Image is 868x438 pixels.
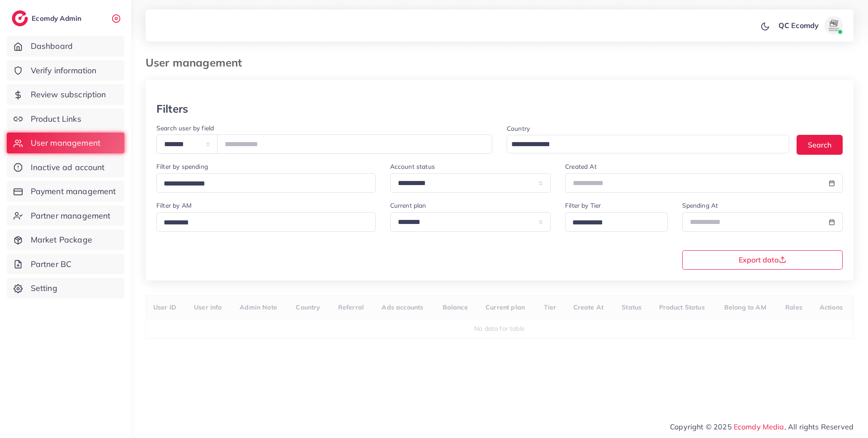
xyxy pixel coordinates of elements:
a: logoEcomdy Admin [12,10,84,26]
label: Spending At [682,201,718,210]
label: Account status [390,162,435,171]
a: Product Links [7,109,124,129]
input: Search for option [508,138,778,152]
label: Filter by AM [156,201,192,210]
input: Search for option [160,177,364,191]
a: Partner BC [7,254,124,275]
label: Filter by Tier [565,201,601,210]
a: Partner management [7,205,124,226]
h3: Filters [156,102,188,115]
h2: Ecomdy Admin [32,14,84,23]
label: Filter by spending [156,162,208,171]
img: avatar [825,16,843,34]
span: Product Links [31,113,81,125]
div: Search for option [156,173,376,193]
a: Payment management [7,181,124,202]
img: logo [12,10,28,26]
input: Search for option [160,216,364,230]
span: Partner management [31,210,111,222]
div: Search for option [565,212,667,232]
h3: User management [146,56,249,69]
button: Export data [682,250,843,270]
span: Setting [31,282,57,294]
span: Verify information [31,65,97,76]
span: User management [31,137,100,149]
a: Market Package [7,229,124,250]
button: Search [797,135,843,154]
a: User management [7,133,124,153]
span: Review subscription [31,89,106,100]
span: Market Package [31,234,92,246]
span: Payment management [31,186,116,197]
a: Ecomdy Media [734,422,784,431]
a: Review subscription [7,84,124,105]
a: Dashboard [7,36,124,57]
a: Setting [7,278,124,299]
label: Current plan [390,201,426,210]
span: Inactive ad account [31,162,105,173]
label: Country [507,124,530,133]
a: Verify information [7,60,124,81]
a: Inactive ad account [7,157,124,178]
p: QC Ecomdy [778,20,819,31]
input: Search for option [569,216,656,230]
span: , All rights Reserved [784,421,854,432]
label: Search user by field [156,124,214,133]
div: Search for option [156,212,376,232]
span: Export data [739,256,786,263]
span: Partner BC [31,258,72,270]
label: Created At [565,162,597,171]
span: Dashboard [31,40,73,52]
span: Copyright © 2025 [670,421,854,432]
a: QC Ecomdyavatar [774,16,846,34]
div: Search for option [507,135,789,153]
